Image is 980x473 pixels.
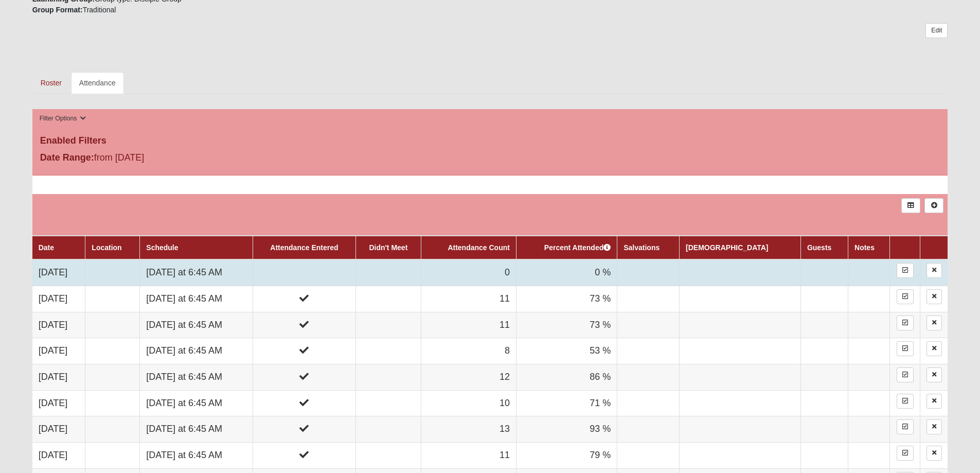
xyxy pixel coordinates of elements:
[926,341,942,356] a: Delete
[926,367,942,382] a: Delete
[40,151,94,165] label: Date Range:
[800,236,848,259] th: Guests
[32,259,85,286] td: [DATE]
[369,243,407,252] a: Didn't Meet
[926,263,942,278] a: Delete
[680,236,801,259] th: [DEMOGRAPHIC_DATA]
[32,286,85,312] td: [DATE]
[421,338,516,364] td: 8
[421,286,516,312] td: 11
[140,443,253,469] td: [DATE] at 6:45 AM
[854,243,875,252] a: Notes
[32,338,85,364] td: [DATE]
[897,316,914,330] a: Enter Attendance
[544,243,611,252] a: Percent Attended
[32,72,70,94] a: Roster
[32,151,337,167] div: from [DATE]
[516,312,617,338] td: 73 %
[421,312,516,338] td: 11
[897,263,914,278] a: Enter Attendance
[421,390,516,416] td: 10
[897,394,914,409] a: Enter Attendance
[897,419,914,434] a: Enter Attendance
[516,286,617,312] td: 73 %
[140,364,253,390] td: [DATE] at 6:45 AM
[32,312,85,338] td: [DATE]
[516,443,617,469] td: 79 %
[140,312,253,338] td: [DATE] at 6:45 AM
[421,416,516,443] td: 13
[421,443,516,469] td: 11
[71,72,124,94] a: Attendance
[32,390,85,416] td: [DATE]
[901,198,920,213] a: Export to Excel
[516,338,617,364] td: 53 %
[32,6,83,14] strong: Group Format:
[270,243,338,252] a: Attendance Entered
[421,259,516,286] td: 0
[32,364,85,390] td: [DATE]
[140,390,253,416] td: [DATE] at 6:45 AM
[448,243,510,252] a: Attendance Count
[897,446,914,461] a: Enter Attendance
[926,394,942,409] a: Delete
[37,113,90,124] button: Filter Options
[897,341,914,356] a: Enter Attendance
[926,289,942,304] a: Delete
[516,259,617,286] td: 0 %
[32,416,85,443] td: [DATE]
[926,446,942,461] a: Delete
[140,259,253,286] td: [DATE] at 6:45 AM
[516,390,617,416] td: 71 %
[421,364,516,390] td: 12
[140,416,253,443] td: [DATE] at 6:45 AM
[516,364,617,390] td: 86 %
[140,338,253,364] td: [DATE] at 6:45 AM
[146,243,178,252] a: Schedule
[140,286,253,312] td: [DATE] at 6:45 AM
[516,416,617,443] td: 93 %
[926,316,942,330] a: Delete
[39,243,54,252] a: Date
[897,289,914,304] a: Enter Attendance
[617,236,680,259] th: Salvations
[92,243,121,252] a: Location
[926,419,942,434] a: Delete
[897,367,914,382] a: Enter Attendance
[925,23,948,38] a: Edit
[40,135,940,147] h4: Enabled Filters
[32,443,85,469] td: [DATE]
[924,198,943,213] a: Alt+N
